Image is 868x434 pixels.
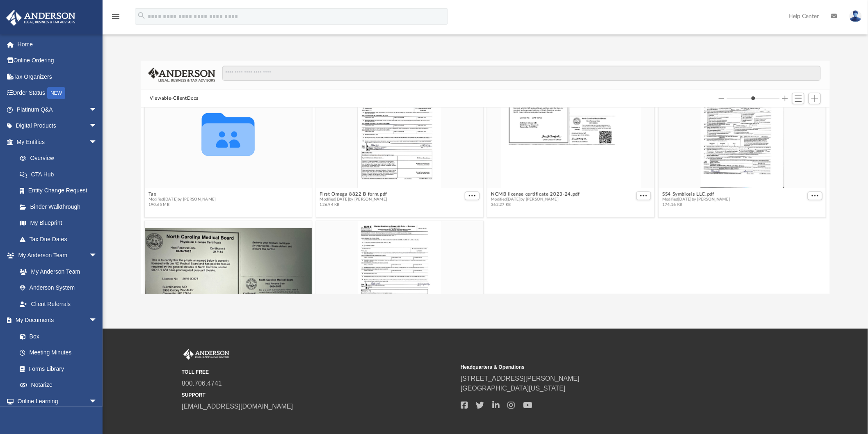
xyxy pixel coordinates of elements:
[662,202,730,208] span: 174.16 KB
[636,192,651,200] button: More options
[111,16,121,21] a: menu
[6,53,110,69] a: Online Ordering
[11,166,110,183] a: CTA Hub
[11,215,105,231] a: My Blueprint
[6,36,110,53] a: Home
[137,11,146,20] i: search
[782,96,788,101] button: Increase column size
[148,192,216,197] button: Tax
[182,349,231,360] img: Anderson Advisors Platinum Portal
[182,380,222,387] a: 800.706.4741
[148,202,216,208] span: 190.65 MB
[182,391,455,399] small: SUPPORT
[182,368,455,376] small: TOLL FREE
[491,202,580,208] span: 362.27 KB
[150,95,198,102] button: Viewable-ClientDocs
[461,363,734,371] small: Headquarters & Operations
[727,96,780,101] input: Column size
[6,312,105,329] a: My Documentsarrow_drop_down
[850,10,862,22] img: User Pic
[222,66,821,81] input: Search files and folders
[11,280,105,296] a: Anderson System
[11,231,110,247] a: Tax Due Dates
[11,183,110,199] a: Entity Change Request
[461,375,580,382] a: [STREET_ADDRESS][PERSON_NAME]
[148,197,216,202] span: Modified [DATE] by [PERSON_NAME]
[182,403,293,410] a: [EMAIL_ADDRESS][DOMAIN_NAME]
[320,197,388,202] span: Modified [DATE] by [PERSON_NAME]
[320,202,388,208] span: 126.94 KB
[6,247,105,264] a: My Anderson Teamarrow_drop_down
[11,150,110,167] a: Overview
[465,192,480,200] button: More options
[89,393,105,410] span: arrow_drop_down
[47,87,65,99] div: NEW
[11,328,101,345] a: Box
[6,118,110,134] a: Digital Productsarrow_drop_down
[809,93,821,104] button: Add
[6,101,110,118] a: Platinum Q&Aarrow_drop_down
[6,393,105,409] a: Online Learningarrow_drop_down
[89,101,105,118] span: arrow_drop_down
[111,11,121,21] i: menu
[6,69,110,85] a: Tax Organizers
[4,10,78,26] img: Anderson Advisors Platinum Portal
[89,134,105,151] span: arrow_drop_down
[11,296,105,312] a: Client Referrals
[11,345,105,361] a: Meeting Minutes
[461,385,566,392] a: [GEOGRAPHIC_DATA][US_STATE]
[89,247,105,264] span: arrow_drop_down
[491,197,580,202] span: Modified [DATE] by [PERSON_NAME]
[6,134,110,150] a: My Entitiesarrow_drop_down
[11,199,110,215] a: Binder Walkthrough
[11,263,101,280] a: My Anderson Team
[808,192,822,200] button: More options
[792,93,804,104] button: Switch to List View
[491,192,580,197] button: NCMB license certificate 2023-24.pdf
[6,85,110,102] a: Order StatusNEW
[662,192,730,197] button: SS4 Symbiosis LLC.pdf
[11,377,105,393] a: Notarize
[320,192,388,197] button: First Omega 8822 B form.pdf
[89,312,105,329] span: arrow_drop_down
[11,361,101,377] a: Forms Library
[141,107,830,294] div: grid
[662,197,730,202] span: Modified [DATE] by [PERSON_NAME]
[719,96,724,101] button: Decrease column size
[89,118,105,135] span: arrow_drop_down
